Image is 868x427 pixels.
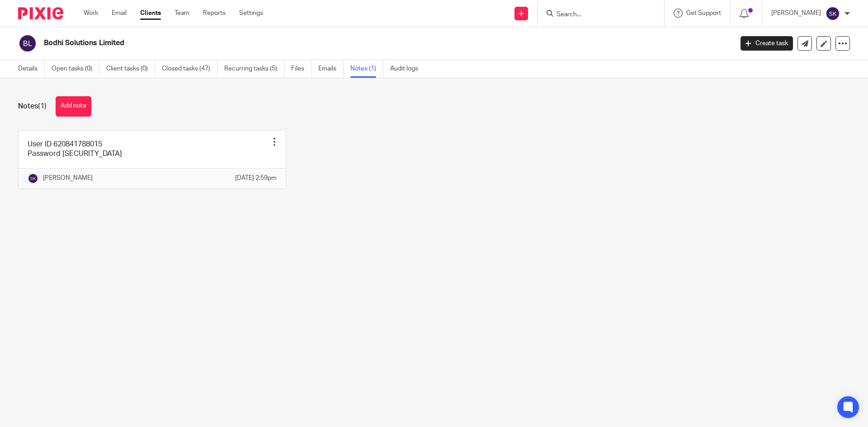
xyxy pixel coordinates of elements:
img: svg%3E [826,6,840,21]
a: Closed tasks (47) [162,60,217,78]
h2: Bodhi Solutions Limited [44,38,590,48]
a: Reports [203,9,226,18]
img: Pixie [18,7,63,19]
a: Open tasks (0) [52,60,99,78]
span: (1) [38,103,47,110]
span: Get Support [686,10,721,16]
input: Search [556,11,637,19]
a: Emails [318,60,344,78]
img: svg%3E [18,34,37,53]
h1: Notes [18,102,47,111]
a: Email [112,9,127,18]
button: Add note [56,96,91,117]
img: svg%3E [28,173,38,184]
a: Settings [239,9,263,18]
a: Team [175,9,189,18]
a: Clients [140,9,161,18]
a: Notes (1) [350,60,383,78]
a: Recurring tasks (5) [224,60,284,78]
p: [DATE] 2:59pm [235,174,277,183]
a: Client tasks (0) [106,60,155,78]
p: [PERSON_NAME] [43,174,93,183]
a: Create task [741,36,793,51]
a: Files [291,60,311,78]
a: Details [18,60,45,78]
a: Work [84,9,98,18]
p: [PERSON_NAME] [771,9,821,18]
a: Audit logs [390,60,425,78]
